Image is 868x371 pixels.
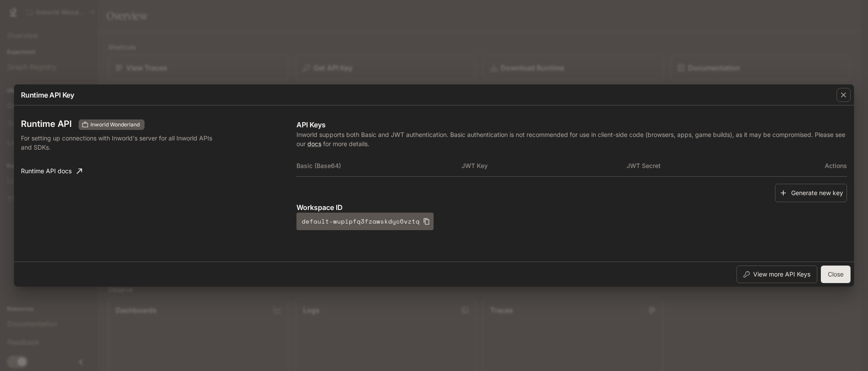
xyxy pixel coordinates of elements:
button: Generate new key [775,184,847,203]
p: Runtime API Key [21,90,74,100]
p: Workspace ID [296,202,847,213]
th: JWT Secret [627,155,792,176]
button: default-wupipfq3fzawskdyc6vztq [296,213,434,230]
button: Close [821,266,851,283]
div: These keys will apply to your current workspace only [79,119,145,130]
span: Inworld Wonderland [87,121,143,129]
p: For setting up connections with Inworld's server for all Inworld APIs and SDKs. [21,133,222,152]
th: Actions [792,155,847,176]
p: API Keys [296,119,847,130]
button: View more API Keys [737,266,817,283]
p: Inworld supports both Basic and JWT authentication. Basic authentication is not recommended for u... [296,130,847,148]
th: JWT Key [462,155,627,176]
a: docs [307,140,321,147]
h3: Runtime API [21,119,72,128]
a: Runtime API docs [17,162,86,180]
th: Basic (Base64) [296,155,462,176]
